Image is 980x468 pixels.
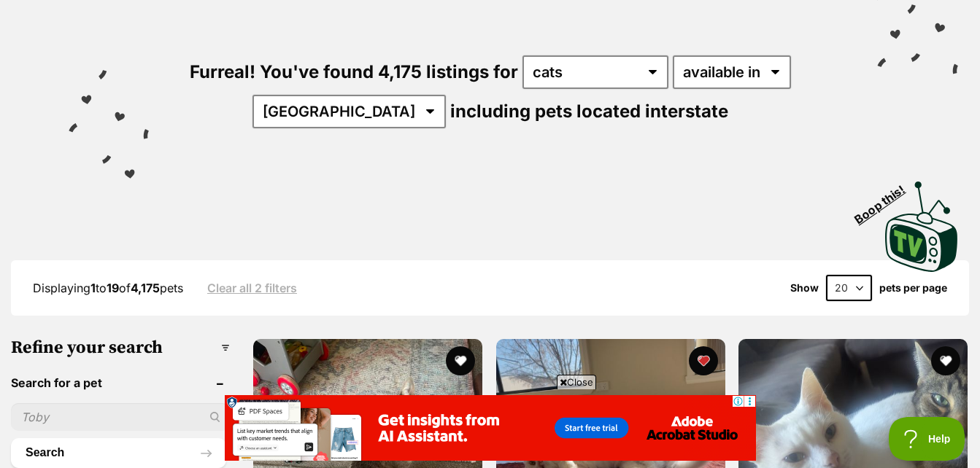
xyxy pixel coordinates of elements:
[90,281,96,295] strong: 1
[931,346,960,375] button: favourite
[11,403,230,431] input: Toby
[889,417,965,461] iframe: Help Scout Beacon - Open
[11,376,230,389] header: Search for a pet
[557,375,596,389] span: Close
[131,281,160,295] strong: 4,175
[11,438,226,467] button: Search
[107,281,119,295] strong: 19
[885,168,958,275] a: Boop this!
[225,395,756,461] iframe: Advertisement
[207,281,297,295] a: Clear all 2 filters
[688,346,717,375] button: favourite
[450,101,728,122] span: including pets located interstate
[190,61,518,82] span: Furreal! You've found 4,175 listings for
[885,182,958,272] img: PetRescue TV logo
[33,281,183,295] span: Displaying to of pets
[852,173,919,226] span: Boop this!
[879,282,947,294] label: pets per page
[11,338,230,358] h3: Refine your search
[790,282,819,294] span: Show
[446,346,475,375] button: favourite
